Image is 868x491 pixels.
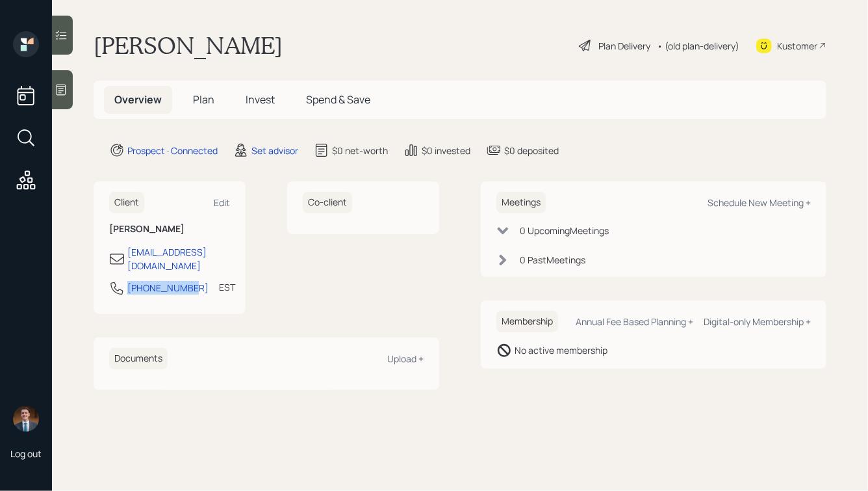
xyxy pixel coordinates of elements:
h6: Documents [109,348,168,369]
h6: Meetings [496,192,546,213]
div: Digital-only Membership + [704,315,811,328]
h1: [PERSON_NAME] [94,31,283,60]
div: $0 net-worth [332,144,388,157]
h6: Membership [496,311,558,332]
div: Kustomer [777,39,817,53]
div: Plan Delivery [598,39,650,53]
div: Upload + [387,352,424,365]
img: hunter_neumayer.jpg [13,406,39,432]
div: Edit [214,196,230,209]
div: Annual Fee Based Planning + [576,315,693,328]
div: No active membership [515,343,607,357]
span: Overview [114,92,162,107]
div: $0 deposited [504,144,559,157]
div: Schedule New Meeting + [708,196,811,209]
h6: [PERSON_NAME] [109,224,230,235]
div: [PHONE_NUMBER] [127,281,209,295]
span: Spend & Save [306,92,370,107]
h6: Client [109,192,144,213]
div: EST [219,280,235,294]
div: 0 Past Meeting s [520,253,585,267]
span: Plan [193,92,214,107]
div: 0 Upcoming Meeting s [520,224,609,237]
div: Set advisor [251,144,298,157]
div: Prospect · Connected [127,144,218,157]
div: [EMAIL_ADDRESS][DOMAIN_NAME] [127,245,230,272]
h6: Co-client [303,192,352,213]
span: Invest [246,92,275,107]
div: • (old plan-delivery) [657,39,739,53]
div: Log out [10,447,42,460]
div: $0 invested [422,144,470,157]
